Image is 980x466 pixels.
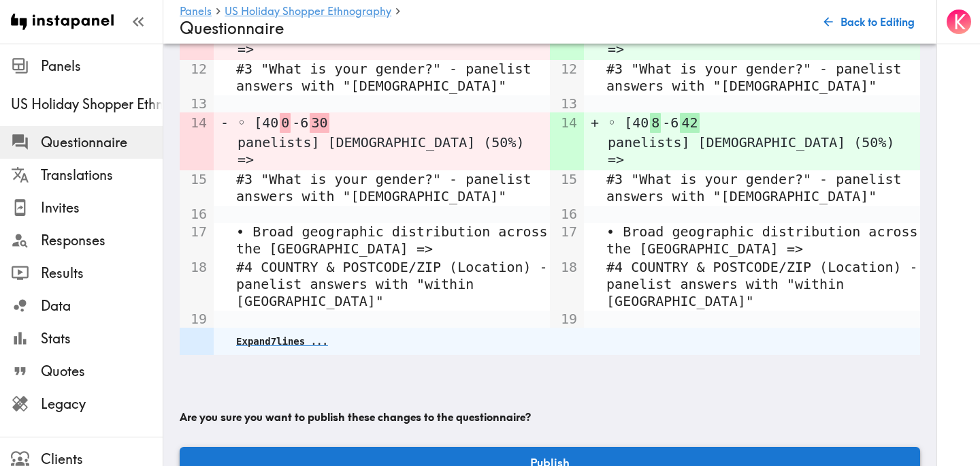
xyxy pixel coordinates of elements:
pre: • Broad geographic distribution across the [GEOGRAPHIC_DATA] => [236,223,549,258]
span: Results [41,264,163,283]
a: Panels [180,5,212,18]
pre: #4 COUNTRY & POSTCODE/ZIP (Location) - panelist answers with "within [GEOGRAPHIC_DATA]" [606,259,919,310]
pre: #3 "What is your gender?" - panelist answers with "[DEMOGRAPHIC_DATA]" [606,171,919,205]
pre: 18 [186,259,207,276]
button: K [945,8,973,35]
span: 8 [650,113,661,133]
pre: #3 "What is your gender?" - panelist answers with "[DEMOGRAPHIC_DATA]" [606,61,919,95]
pre: 19 [557,311,577,328]
pre: 15 [186,171,207,188]
pre: 16 [186,206,207,223]
pre: 16 [557,206,577,223]
span: Questionnaire [41,133,163,152]
span: -6 [291,113,310,133]
pre: 18 [557,259,577,276]
span: -6 [661,113,680,133]
span: Invites [41,198,163,217]
pre: 12 [186,61,207,78]
pre: 12 [557,61,577,78]
pre: #3 "What is your gender?" - panelist answers with "[DEMOGRAPHIC_DATA]" [236,61,549,95]
pre: 19 [186,311,207,328]
span: US Holiday Shopper Ethnography [11,95,163,114]
span: panelists] [DEMOGRAPHIC_DATA] (50%) => [606,133,919,170]
span: ◦ [40 [606,113,650,133]
pre: #3 "What is your gender?" - panelist answers with "[DEMOGRAPHIC_DATA]" [236,171,549,205]
pre: 17 [557,223,577,240]
b: Are you sure you want to publish these changes to the questionnaire? [180,410,531,424]
span: Legacy [41,394,163,414]
pre: Expand 7 lines ... [236,336,328,347]
pre: + [591,114,599,131]
span: Responses [41,231,163,250]
pre: 14 [557,114,577,131]
pre: 17 [186,223,207,240]
pre: #4 COUNTRY & POSTCODE/ZIP (Location) - panelist answers with "within [GEOGRAPHIC_DATA]" [236,259,549,310]
a: US Holiday Shopper Ethnography [225,5,391,18]
span: panelists] [DEMOGRAPHIC_DATA] (50%) => [236,133,549,170]
span: Quotes [41,362,163,381]
span: 0 [280,113,291,133]
pre: 15 [557,171,577,188]
pre: - [220,114,229,131]
span: Panels [41,57,163,76]
span: K [953,10,966,34]
span: 42 [680,113,699,133]
button: Back to Editing [819,8,920,35]
span: Data [41,296,163,315]
span: Translations [41,166,163,185]
span: Stats [41,329,163,348]
pre: • Broad geographic distribution across the [GEOGRAPHIC_DATA] => [606,223,919,258]
span: ◦ [40 [236,113,280,133]
span: 30 [310,113,329,133]
pre: 14 [186,114,207,131]
h4: Questionnaire [180,18,808,38]
pre: 13 [186,95,207,112]
pre: 13 [557,95,577,112]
